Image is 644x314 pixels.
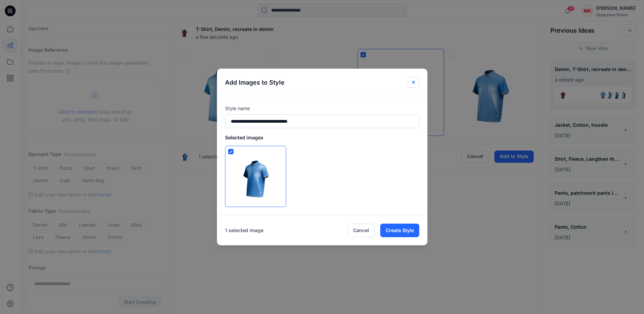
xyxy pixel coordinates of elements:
p: Selected images [225,134,419,146]
button: Close [408,77,419,88]
button: Cancel [347,224,375,237]
button: Create Style [380,224,419,237]
img: 2.png [225,146,286,207]
p: 1 selected image [217,226,263,234]
header: Add Images to Style [217,69,427,96]
p: Style name [225,104,419,112]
